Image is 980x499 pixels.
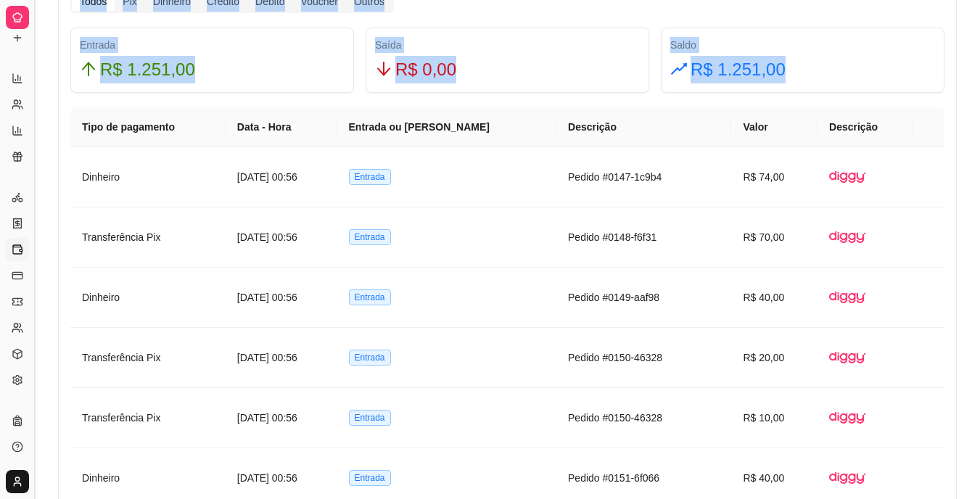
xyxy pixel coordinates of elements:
[82,470,214,486] article: Dinheiro
[80,60,97,78] span: arrow-up
[731,107,818,147] th: Valor
[375,60,392,78] span: arrow-down
[743,350,806,366] article: R$ 20,00
[556,328,731,388] td: Pedido #0150-46328
[556,147,731,207] td: Pedido #0147-1c9b4
[670,37,935,53] div: Saldo
[395,56,456,83] span: R$ 0,00
[237,470,326,486] article: [DATE] 00:56
[349,169,391,185] span: Entrada
[818,107,913,147] th: Descrição
[349,229,391,245] span: Entrada
[829,460,865,496] img: diggy
[375,37,640,53] div: Saída
[349,470,391,486] span: Entrada
[237,229,326,245] article: [DATE] 00:56
[349,289,391,305] span: Entrada
[82,169,214,185] article: Dinheiro
[70,107,226,147] th: Tipo de pagamento
[556,107,731,147] th: Descrição
[829,339,865,376] img: diggy
[237,410,326,426] article: [DATE] 00:56
[556,207,731,268] td: Pedido #0148-f6f31
[691,56,786,83] span: R$ 1.251,00
[743,229,806,245] article: R$ 70,00
[556,268,731,328] td: Pedido #0149-aaf98
[82,289,214,305] article: Dinheiro
[100,56,195,83] span: R$ 1.251,00
[226,107,337,147] th: Data - Hora
[82,229,214,245] article: Transferência Pix
[829,279,865,316] img: diggy
[237,169,326,185] article: [DATE] 00:56
[743,169,806,185] article: R$ 74,00
[80,37,345,53] div: Entrada
[743,410,806,426] article: R$ 10,00
[556,388,731,448] td: Pedido #0150-46328
[349,410,391,426] span: Entrada
[670,60,688,78] span: rise
[829,400,865,436] img: diggy
[829,159,865,195] img: diggy
[237,289,326,305] article: [DATE] 00:56
[829,219,865,255] img: diggy
[743,289,806,305] article: R$ 40,00
[82,350,214,366] article: Transferência Pix
[237,350,326,366] article: [DATE] 00:56
[743,470,806,486] article: R$ 40,00
[337,107,557,147] th: Entrada ou [PERSON_NAME]
[82,410,214,426] article: Transferência Pix
[349,350,391,366] span: Entrada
